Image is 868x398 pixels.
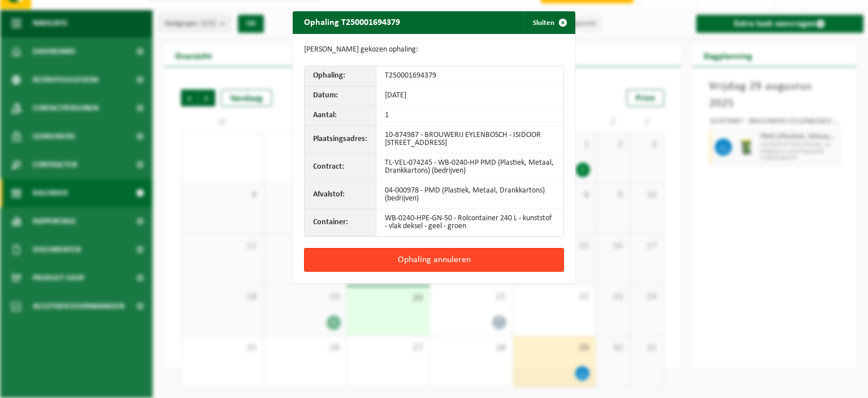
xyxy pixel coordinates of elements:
[376,106,563,126] td: 1
[305,86,376,106] th: Datum:
[305,181,376,209] th: Afvalstof:
[376,153,563,181] td: TL-VEL-074245 - WB-0240-HP PMD (Plastiek, Metaal, Drankkartons) (bedrijven)
[305,209,376,236] th: Container:
[305,106,376,126] th: Aantal:
[304,248,564,272] button: Ophaling annuleren
[293,11,411,33] h2: Ophaling T250001694379
[305,153,376,181] th: Contract:
[376,86,563,106] td: [DATE]
[305,66,376,86] th: Ophaling:
[376,209,563,236] td: WB-0240-HPE-GN-50 - Rolcontainer 240 L - kunststof - vlak deksel - geel - groen
[524,11,574,34] button: Sluiten
[305,126,376,153] th: Plaatsingsadres:
[376,66,563,86] td: T250001694379
[304,45,564,54] p: [PERSON_NAME] gekozen ophaling:
[376,181,563,209] td: 04-000978 - PMD (Plastiek, Metaal, Drankkartons) (bedrijven)
[376,126,563,153] td: 10-874987 - BROUWERIJ EYLENBOSCH - ISIDOOR [STREET_ADDRESS]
